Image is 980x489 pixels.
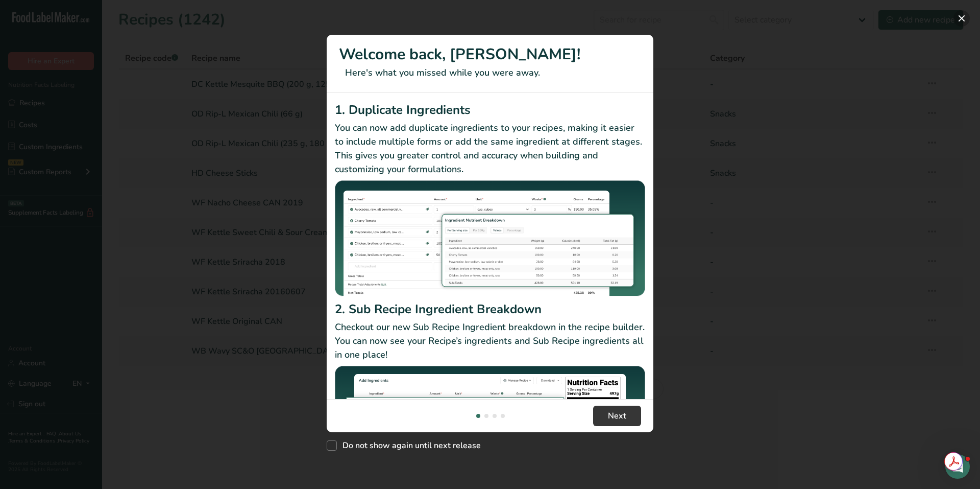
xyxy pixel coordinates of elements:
span: Next [608,410,626,422]
p: You can now add duplicate ingredients to your recipes, making it easier to include multiple forms... [335,121,645,176]
span: Do not show again until next release [337,440,481,451]
button: Next [593,406,641,426]
p: Here's what you missed while you were away. [339,66,641,80]
h1: Welcome back, [PERSON_NAME]! [339,43,641,66]
img: Sub Recipe Ingredient Breakdown [335,366,645,482]
h2: 2. Sub Recipe Ingredient Breakdown [335,300,645,318]
h2: 1. Duplicate Ingredients [335,101,645,119]
img: Duplicate Ingredients [335,180,645,296]
p: Checkout our new Sub Recipe Ingredient breakdown in the recipe builder. You can now see your Reci... [335,320,645,362]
